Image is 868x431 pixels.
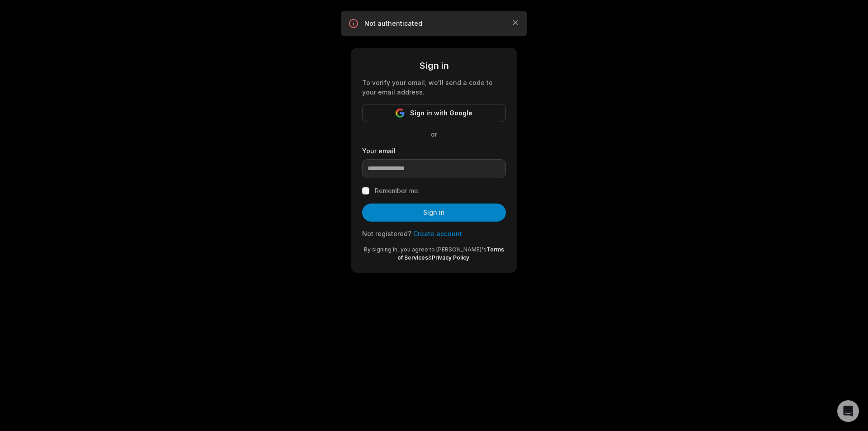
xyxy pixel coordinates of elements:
button: Sign in with Google [362,104,506,122]
span: & [428,254,432,261]
div: Sign in [362,59,506,72]
label: Your email [362,146,506,156]
span: By signing in, you agree to [PERSON_NAME]'s [364,246,486,253]
a: Terms of Services [397,246,504,261]
span: Not registered? [362,230,411,237]
a: Privacy Policy [432,254,469,261]
div: Open Intercom Messenger [837,400,859,422]
span: or [424,129,444,139]
p: Not authenticated [364,19,504,28]
span: Sign in with Google [410,108,472,118]
a: Create account [413,230,462,237]
button: Sign in [362,204,506,222]
label: Remember me [375,185,418,196]
span: . [469,254,471,261]
div: To verify your email, we'll send a code to your email address. [362,78,506,97]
